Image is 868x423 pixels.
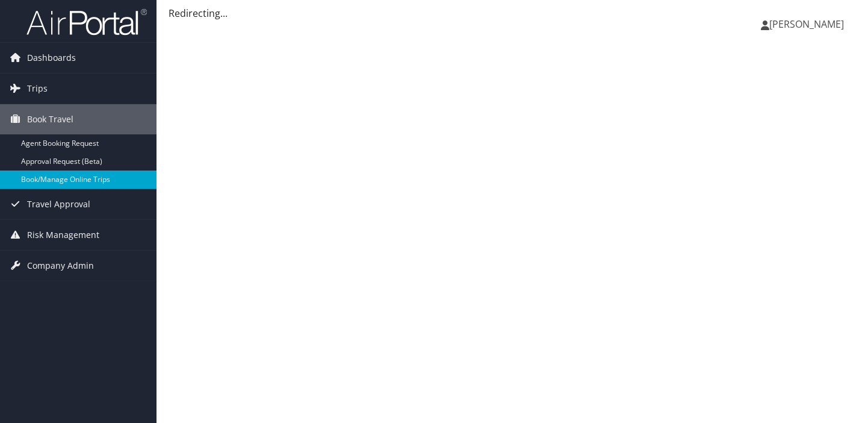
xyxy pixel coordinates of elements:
[27,43,76,73] span: Dashboards
[27,74,48,104] span: Trips
[761,6,856,42] a: [PERSON_NAME]
[27,251,94,281] span: Company Admin
[27,104,73,134] span: Book Travel
[27,189,90,219] span: Travel Approval
[169,6,856,20] div: Redirecting...
[769,17,844,31] span: [PERSON_NAME]
[27,220,99,250] span: Risk Management
[26,8,147,36] img: airportal-logo.png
